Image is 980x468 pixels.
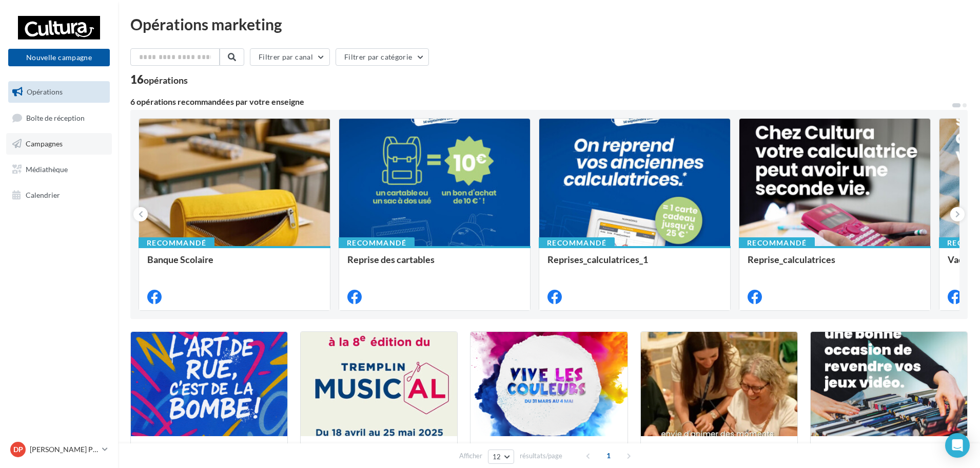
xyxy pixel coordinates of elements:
[6,133,112,155] a: Campagnes
[945,433,970,458] div: Open Intercom Messenger
[748,254,835,265] span: Reprise_calculatrices
[6,107,112,129] a: Boîte de réception
[130,98,951,106] div: 6 opérations recommandées par votre enseigne
[539,237,615,249] div: Recommandé
[547,254,648,265] span: Reprises_calculatrices_1
[336,48,429,66] button: Filtrer par catégorie
[347,254,435,265] span: Reprise des cartables
[6,184,112,206] a: Calendrier
[27,87,63,96] span: Opérations
[13,444,23,455] span: DP
[339,237,415,249] div: Recommandé
[8,49,110,66] button: Nouvelle campagne
[139,237,214,249] div: Recommandé
[600,447,617,464] span: 1
[493,453,501,461] span: 12
[26,113,85,122] span: Boîte de réception
[26,165,68,174] span: Médiathèque
[130,16,968,32] div: Opérations marketing
[144,76,188,85] div: opérations
[6,81,112,103] a: Opérations
[250,48,330,66] button: Filtrer par canal
[8,440,110,459] a: DP [PERSON_NAME] PH THAMARET
[147,254,213,265] span: Banque Scolaire
[739,237,815,249] div: Recommandé
[488,450,514,464] button: 12
[30,444,98,455] p: [PERSON_NAME] PH THAMARET
[26,190,60,199] span: Calendrier
[520,451,562,461] span: résultats/page
[130,74,188,85] div: 16
[459,451,482,461] span: Afficher
[26,139,63,148] span: Campagnes
[6,159,112,180] a: Médiathèque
